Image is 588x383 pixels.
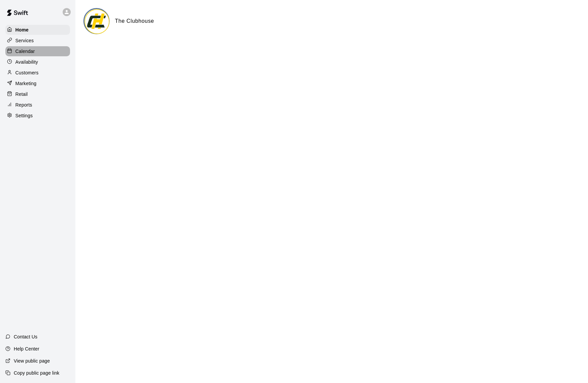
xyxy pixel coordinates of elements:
[15,91,28,98] p: Retail
[14,333,38,340] p: Contact Us
[5,111,70,121] a: Settings
[14,345,39,352] p: Help Center
[15,26,29,33] p: Home
[14,370,59,376] p: Copy public page link
[15,80,37,87] p: Marketing
[15,59,38,65] p: Availability
[84,9,110,34] img: The Clubhouse logo
[15,69,39,76] p: Customers
[5,78,70,88] a: Marketing
[15,112,33,119] p: Settings
[5,57,70,67] a: Availability
[5,68,70,78] a: Customers
[15,48,35,55] p: Calendar
[115,17,154,25] h6: The Clubhouse
[5,25,70,35] a: Home
[5,89,70,99] a: Retail
[5,46,70,56] a: Calendar
[15,37,34,44] p: Services
[15,102,32,108] p: Reports
[5,36,70,46] a: Services
[14,358,50,364] p: View public page
[5,100,70,110] a: Reports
